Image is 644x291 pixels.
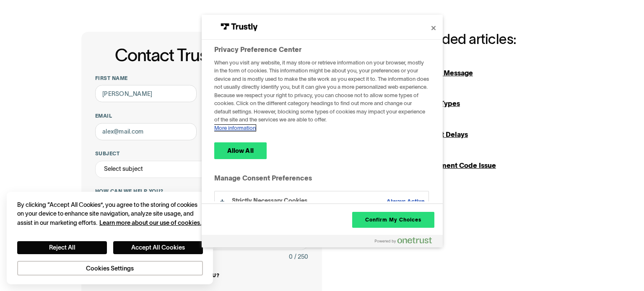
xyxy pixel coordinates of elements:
h2: Privacy Preference Center [214,44,429,54]
div: Preference center [202,15,443,247]
div: Privacy [17,201,203,276]
button: Accept All Cookies [113,241,203,254]
h2: Recommended articles: [373,32,563,47]
img: Powered by OneTrust Opens in a new Tab [375,237,432,244]
label: First name [95,75,197,82]
input: alex@mail.com [95,123,197,140]
button: Reject All [17,241,107,254]
a: Personal Help Center /Supported Account Types [373,85,563,109]
input: Alex [95,85,197,102]
div: Select subject [104,164,143,174]
div: 0 [289,252,293,262]
a: Powered by OneTrust Opens in a new Tab [375,237,439,247]
img: Trustly Logo [216,19,262,36]
h1: Contact Trustly Support [93,46,308,64]
div: Privacy Preference Center [202,15,443,247]
label: How can we help you? [95,188,308,195]
button: Close [424,19,443,37]
a: Personal Help Center /Authorization or Payment Code Issue [373,147,563,170]
h3: Manage Consent Preferences [214,174,429,187]
button: Allow All [214,142,267,159]
div: Trustly Logo [214,19,265,36]
label: Subject [95,150,308,157]
div: / 250 [294,252,308,262]
div: Select subject [95,161,308,178]
div: Instant Deposit Limit Message [373,68,563,78]
button: Cookies Settings [17,261,203,276]
label: Email [95,113,197,119]
div: Withdrawal or Payout Delays [373,129,563,140]
a: Personal Help Center /Instant Deposit Limit Message [373,54,563,78]
div: Supported Account Types [373,98,563,109]
div: When you visit any website, it may store or retrieve information on your browser, mostly in the f... [214,59,429,132]
a: More information about your privacy, opens in a new tab [214,125,256,131]
button: Confirm My Choices [352,212,434,228]
div: By clicking “Accept All Cookies”, you agree to the storing of cookies on your device to enhance s... [17,201,203,228]
div: Cookie banner [7,192,213,284]
a: Personal Help Center /Withdrawal or Payout Delays [373,116,563,139]
div: Authorization or Payment Code Issue [373,160,563,171]
a: More information about your privacy, opens in a new tab [99,219,201,226]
